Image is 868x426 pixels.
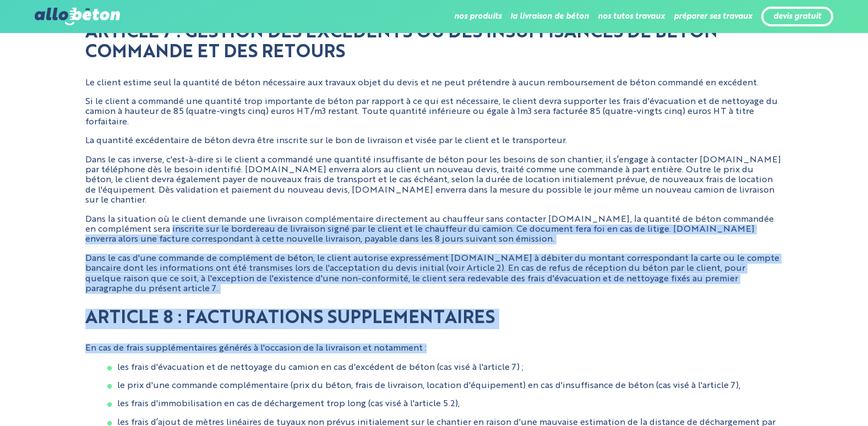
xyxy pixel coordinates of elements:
p: Dans le cas inverse, c'est-à-dire si le client a commandé une quantité insuffisante de béton pour... [85,155,782,206]
h2: ARTICLE 8 : FACTURATIONS SUPPLEMENTAIRES [85,309,782,329]
li: les frais d'évacuation et de nettoyage du camion en cas d'excédent de béton (cas visé à l'article... [107,363,782,373]
li: les frais d'immobilisation en cas de déchargement trop long (cas visé à l'article 5.2), [107,399,782,409]
p: Si le client a commandé une quantité trop importante de béton par rapport à ce qui est nécessaire... [85,97,782,127]
li: le prix d'une commande complémentaire (prix du béton, frais de livraison, location d'équipement) ... [107,381,782,391]
li: nos tutos travaux [598,3,665,30]
img: allobéton [35,8,119,25]
h2: ARTICLE 7 : GESTION DES EXCEDENTS OU DES INSUFFISANCES DE BETON COMMANDE ET DES RETOURS [85,23,782,64]
p: La quantité excédentaire de béton devra être inscrite sur le bon de livraison et visée par le cli... [85,136,782,146]
a: devis gratuit [773,12,821,21]
p: En cas de frais supplémentaires générés à l'occasion de la livraison et notamment : [85,343,782,353]
li: la livraison de béton [510,3,589,30]
p: Dans la situation où le client demande une livraison complémentaire directement au chauffeur sans... [85,215,782,245]
li: nos produits [454,3,501,30]
p: Le client estime seul la quantité de béton nécessaire aux travaux objet du devis et ne peut préte... [85,78,782,88]
p: Dans le cas d'une commande de complément de béton, le client autorise expressément [DOMAIN_NAME] ... [85,254,782,294]
li: préparer ses travaux [674,3,752,30]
